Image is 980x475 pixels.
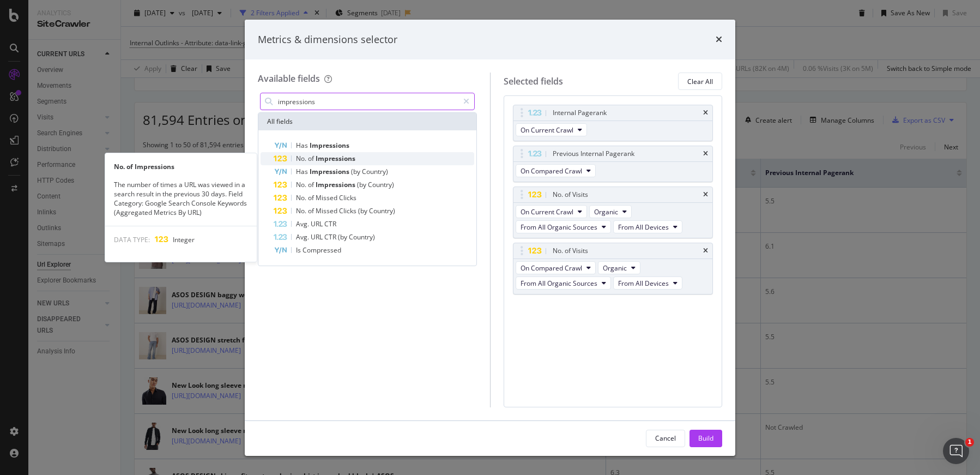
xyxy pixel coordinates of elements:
button: Build [689,430,722,447]
span: Country) [349,232,375,242]
span: of [308,154,316,163]
span: (by [357,180,368,189]
span: No. [296,154,308,163]
span: No. [296,180,308,189]
span: From All Organic Sources [521,223,597,232]
button: On Compared Crawl [516,164,596,177]
div: times [703,248,708,254]
span: No. [296,193,308,202]
span: On Current Crawl [521,125,573,135]
span: From All Devices [618,279,669,288]
div: modal [245,20,735,456]
div: No. of VisitstimesOn Compared CrawlOrganicFrom All Organic SourcesFrom All Devices [513,243,713,294]
div: times [716,33,722,47]
span: Clicks [339,206,358,215]
div: No. of Visits [553,245,588,256]
span: On Current Crawl [521,207,573,217]
div: Metrics & dimensions selector [258,33,397,47]
button: From All Devices [613,276,682,290]
span: Country) [362,167,388,176]
span: Has [296,141,310,150]
div: Internal Pagerank [553,107,607,118]
span: (by [351,167,362,176]
span: of [308,206,316,215]
div: No. of Visits [553,189,588,200]
input: Search by field name [277,93,458,110]
span: Country) [368,180,394,189]
span: CTR [324,232,338,242]
button: From All Devices [613,220,682,233]
div: Previous Internal Pagerank [553,148,634,159]
div: The number of times a URL was viewed in a search result in the previous 30 days. Field Category: ... [105,180,257,218]
span: Country) [369,206,395,215]
span: On Compared Crawl [521,263,582,273]
span: URL [311,232,324,242]
span: Has [296,167,310,176]
span: Clicks [339,193,356,202]
span: Is [296,245,303,255]
span: Organic [603,263,627,273]
span: CTR [324,219,336,229]
button: On Current Crawl [516,123,587,136]
button: Cancel [646,430,685,447]
div: Previous Internal PageranktimesOn Compared Crawl [513,146,713,182]
span: Impressions [316,180,357,189]
div: No. of VisitstimesOn Current CrawlOrganicFrom All Organic SourcesFrom All Devices [513,187,713,238]
span: URL [311,219,324,229]
button: Organic [589,205,632,218]
div: times [703,191,708,198]
iframe: Intercom live chat [943,438,969,464]
span: Missed [316,193,339,202]
span: Organic [594,207,618,217]
span: On Compared Crawl [521,166,582,176]
span: (by [338,232,349,242]
span: Avg. [296,219,311,229]
div: No. of Impressions [105,162,257,171]
button: Clear All [678,73,722,90]
button: From All Organic Sources [516,220,611,233]
span: No. [296,206,308,215]
div: All fields [258,113,476,130]
div: times [703,110,708,116]
span: Avg. [296,232,311,242]
button: Organic [598,261,640,274]
span: 1 [965,438,974,447]
span: of [308,180,316,189]
div: Build [698,434,713,443]
div: times [703,151,708,157]
span: Impressions [316,154,355,163]
div: Selected fields [504,75,563,88]
div: Cancel [655,434,676,443]
span: Missed [316,206,339,215]
div: Clear All [687,77,713,86]
button: On Compared Crawl [516,261,596,274]
span: Impressions [310,167,351,176]
div: Available fields [258,73,320,85]
span: From All Organic Sources [521,279,597,288]
span: Impressions [310,141,349,150]
span: From All Devices [618,223,669,232]
span: (by [358,206,369,215]
span: Compressed [303,245,341,255]
button: On Current Crawl [516,205,587,218]
button: From All Organic Sources [516,276,611,290]
span: of [308,193,316,202]
div: Internal PageranktimesOn Current Crawl [513,105,713,141]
